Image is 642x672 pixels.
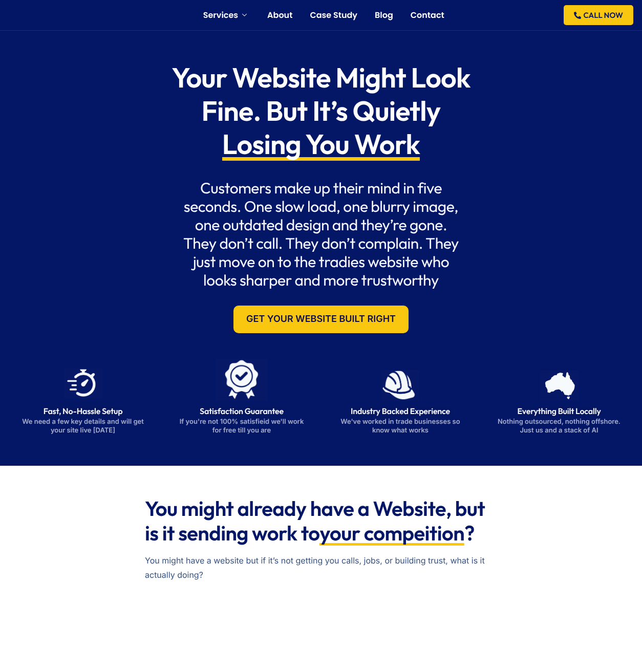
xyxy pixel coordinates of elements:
[319,521,464,546] span: your compeition
[584,11,623,19] span: CALL NOW
[222,128,420,161] span: Losing You Work
[411,11,444,19] a: Contact
[20,418,145,435] p: We need a few key details and will get your site live [DATE]
[375,11,393,19] a: Blog
[267,11,292,19] a: About
[338,406,463,417] h3: Industry Backed Experience
[564,5,633,25] a: CALL NOW
[179,406,304,417] h3: Satisfaction Guarantee
[497,418,622,435] p: Nothing outsourced, nothing offshore. Just us and a stack of AI
[179,179,463,289] h2: Customers make up their mind in five seconds. One slow load, one blurry image, one outdated desig...
[158,61,484,161] h1: Your Website Might Look Fine. But It’s Quietly
[338,418,463,435] p: We've worked in trade businesses so know what works
[179,418,304,435] p: If you're not 100% satisfieid we'll work for free till you are
[203,11,250,19] a: Services
[310,11,357,19] a: Case Study
[497,406,622,417] h3: Everything Built Locally
[4,10,89,19] a: ServiceScale logo representing business automation for tradies
[246,315,396,324] span: Get Your Website Built Right
[145,496,497,546] h2: You might already have a Website, but is it sending work to ?
[233,306,409,333] a: Get Your Website Built Right
[20,406,145,417] h3: Fast, No-Hassle Setup
[145,553,497,582] p: You might have a website but if it’s not getting you calls, jobs, or building trust, what is it a...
